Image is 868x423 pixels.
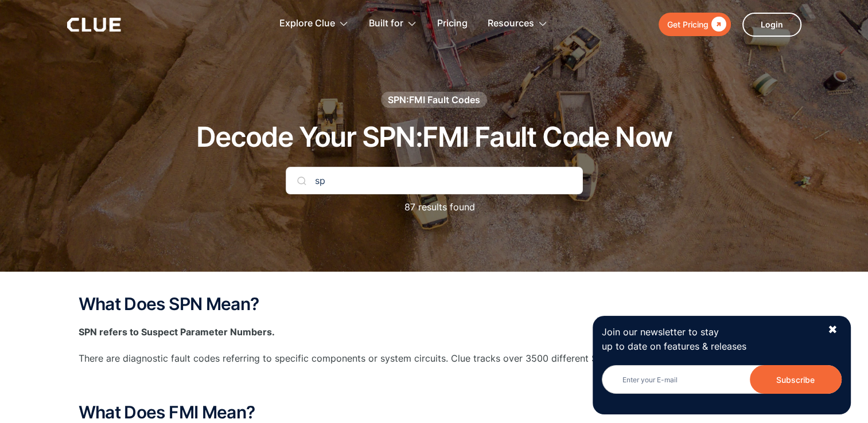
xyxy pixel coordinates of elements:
p: Join our newsletter to stay up to date on features & releases [602,325,818,354]
div: SPN:FMI Fault Codes [388,93,480,106]
strong: SPN refers to Suspect Parameter Numbers. [79,326,275,338]
input: Enter your E-mail [602,365,842,394]
div: Built for [369,6,403,42]
p: ‍ [79,377,790,391]
input: Search Your Code... [286,167,583,194]
h1: Decode Your SPN:FMI Fault Code Now [196,122,672,152]
h2: What Does FMI Mean? [79,403,790,422]
div: Resources [488,6,548,42]
a: Pricing [437,6,468,42]
div:  [709,17,726,32]
input: Subscribe [750,365,842,394]
a: Get Pricing [659,13,731,36]
div: Built for [369,6,417,42]
p: There are diagnostic fault codes referring to specific components or system circuits. Clue tracks... [79,351,790,366]
a: Login [742,13,801,37]
div: Resources [488,6,534,42]
div: Get Pricing [667,17,709,32]
div: Explore Clue [279,6,335,42]
form: Newsletter [602,365,842,405]
div: Explore Clue [279,6,349,42]
div: ✖ [828,323,838,337]
p: 87 results found [393,200,475,214]
h2: What Does SPN Mean? [79,295,790,314]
